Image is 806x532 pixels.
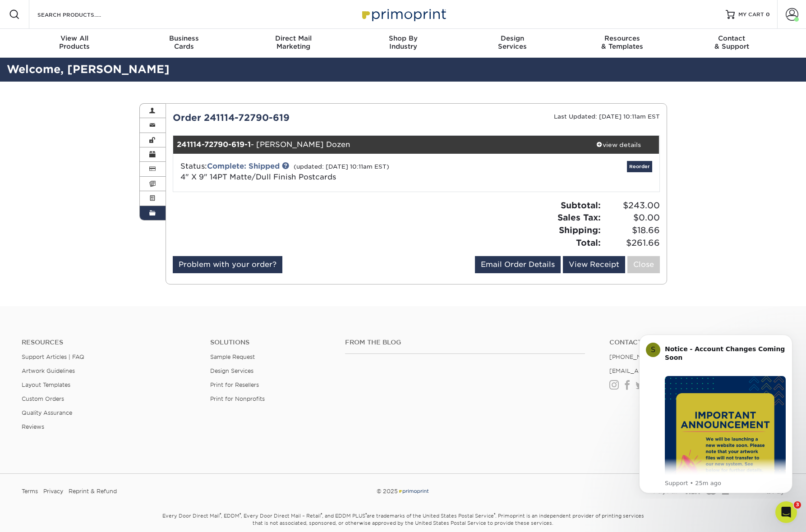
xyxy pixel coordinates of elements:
a: Direct MailMarketing [239,29,348,58]
a: Shop ByIndustry [348,29,458,58]
span: Resources [567,34,677,42]
div: Marketing [239,34,348,50]
a: Contact& Support [677,29,787,58]
span: Business [129,34,239,42]
span: 3 [794,501,801,509]
a: Sample Request [210,353,255,360]
a: 4" X 9" 14PT Matte/Dull Finish Postcards [180,173,336,181]
strong: Sales Tax: [557,212,601,222]
small: Last Updated: [DATE] 10:11am EST [554,113,660,120]
sup: ® [494,512,495,517]
span: Direct Mail [239,34,348,42]
div: Services [458,34,567,50]
a: Print for Nonprofits [210,395,265,402]
a: view details [578,136,659,154]
div: Status: [174,161,497,183]
a: Artwork Guidelines [22,367,75,374]
span: $261.66 [603,237,660,249]
small: (updated: [DATE] 10:11am EST) [294,163,389,170]
a: BusinessCards [129,29,239,58]
sup: ® [321,512,322,517]
input: SEARCH PRODUCTS..... [37,9,124,20]
a: Custom Orders [22,395,64,402]
iframe: Intercom live chat [775,501,797,523]
img: Primoprint [398,488,429,495]
a: Reviews [22,423,44,430]
div: Products [20,34,129,50]
span: $0.00 [603,211,660,224]
a: Support Articles | FAQ [22,353,84,360]
div: - [PERSON_NAME] Dozen [173,136,578,154]
div: Industry [348,34,458,50]
span: Shop By [348,34,458,42]
a: Resources& Templates [567,29,677,58]
span: View All [20,34,129,42]
div: Cards [129,34,239,50]
a: Privacy [43,485,63,498]
iframe: Intercom notifications message [626,326,806,499]
a: Contact [609,339,784,346]
a: Reprint & Refund [69,485,117,498]
strong: Total: [576,238,601,248]
a: Print for Resellers [210,381,259,388]
div: & Support [677,34,787,50]
a: Terms [22,485,38,498]
span: $18.66 [603,224,660,237]
span: $243.00 [603,199,660,212]
h4: Solutions [210,339,332,346]
h4: Resources [22,339,197,346]
a: Complete: Shipped [207,162,280,170]
strong: Shipping: [559,225,601,235]
span: Design [458,34,567,42]
sup: ® [220,512,221,517]
a: Quality Assurance [22,409,72,416]
a: View AllProducts [20,29,129,58]
a: Reorder [627,161,652,172]
a: Email Order Details [475,256,561,273]
span: MY CART [738,11,764,18]
sup: ® [365,512,367,517]
a: Problem with your order? [173,256,282,273]
span: Contact [677,34,787,42]
a: Layout Templates [22,381,70,388]
div: view details [578,140,659,149]
a: DesignServices [458,29,567,58]
a: Design Services [210,367,253,374]
strong: 241114-72790-619-1 [177,140,251,149]
strong: Subtotal: [561,200,601,210]
h4: From the Blog [345,339,585,346]
img: Primoprint [358,5,448,24]
a: Close [627,256,660,273]
sup: ® [239,512,241,517]
a: [PHONE_NUMBER] [609,353,665,360]
div: & Templates [567,34,677,50]
div: © 2025 [274,485,533,498]
a: [EMAIL_ADDRESS][DOMAIN_NAME] [609,367,717,374]
a: View Receipt [563,256,625,273]
div: Order 241114-72790-619 [166,111,416,124]
span: 0 [766,11,770,18]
